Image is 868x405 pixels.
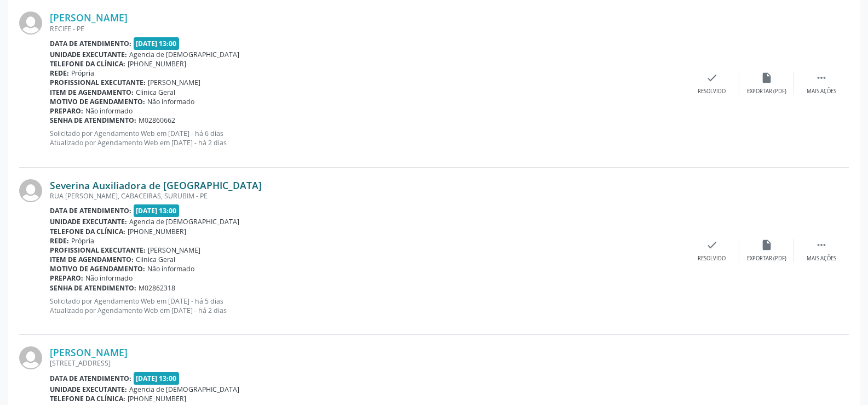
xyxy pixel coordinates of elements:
b: Senha de atendimento: [50,283,136,293]
span: Agencia de [DEMOGRAPHIC_DATA] [129,385,239,394]
b: Motivo de agendamento: [50,264,145,273]
span: Não informado [147,264,194,273]
b: Senha de atendimento: [50,116,136,125]
div: Resolvido [698,255,726,263]
span: Agencia de [DEMOGRAPHIC_DATA] [129,50,239,59]
b: Item de agendamento: [50,255,134,264]
b: Telefone da clínica: [50,227,125,236]
b: Profissional executante: [50,246,146,255]
b: Preparo: [50,273,83,283]
div: RECIFE - PE [50,24,685,33]
div: Exportar (PDF) [747,255,786,263]
b: Data de atendimento: [50,206,131,215]
b: Motivo de agendamento: [50,97,145,106]
b: Unidade executante: [50,50,127,59]
span: [DATE] 13:00 [134,204,180,217]
b: Telefone da clínica: [50,59,125,69]
img: img [19,12,42,35]
div: [STREET_ADDRESS] [50,358,685,368]
i:  [815,239,827,251]
span: [PHONE_NUMBER] [128,394,186,403]
i: insert_drive_file [761,239,773,251]
span: M02862318 [139,283,175,293]
b: Unidade executante: [50,385,127,394]
span: Clinica Geral [136,88,175,97]
i: check [706,72,718,84]
span: [PERSON_NAME] [148,78,200,87]
span: Não informado [147,97,194,106]
i:  [815,72,827,84]
span: M02860662 [139,116,175,125]
a: Severina Auxiliadora de [GEOGRAPHIC_DATA] [50,179,262,191]
b: Data de atendimento: [50,374,131,383]
a: [PERSON_NAME] [50,346,128,358]
div: Mais ações [807,255,836,263]
span: [DATE] 13:00 [134,372,180,385]
span: Própria [71,236,94,246]
img: img [19,179,42,202]
b: Rede: [50,69,69,78]
div: Mais ações [807,88,836,95]
span: [DATE] 13:00 [134,37,180,50]
b: Preparo: [50,106,83,116]
span: [PHONE_NUMBER] [128,59,186,69]
img: img [19,346,42,369]
span: [PHONE_NUMBER] [128,227,186,236]
b: Item de agendamento: [50,88,134,97]
span: Própria [71,69,94,78]
div: Exportar (PDF) [747,88,786,95]
b: Rede: [50,236,69,246]
b: Unidade executante: [50,217,127,226]
b: Telefone da clínica: [50,394,125,403]
span: Não informado [85,106,133,116]
b: Profissional executante: [50,78,146,87]
p: Solicitado por Agendamento Web em [DATE] - há 6 dias Atualizado por Agendamento Web em [DATE] - h... [50,129,685,147]
a: [PERSON_NAME] [50,12,128,24]
p: Solicitado por Agendamento Web em [DATE] - há 5 dias Atualizado por Agendamento Web em [DATE] - h... [50,296,685,315]
i: insert_drive_file [761,72,773,84]
span: Não informado [85,273,133,283]
span: Clinica Geral [136,255,175,264]
b: Data de atendimento: [50,39,131,48]
i: check [706,239,718,251]
span: Agencia de [DEMOGRAPHIC_DATA] [129,217,239,226]
div: Resolvido [698,88,726,95]
span: [PERSON_NAME] [148,246,200,255]
div: RUA [PERSON_NAME], CABACEIRAS, SURUBIM - PE [50,191,685,201]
